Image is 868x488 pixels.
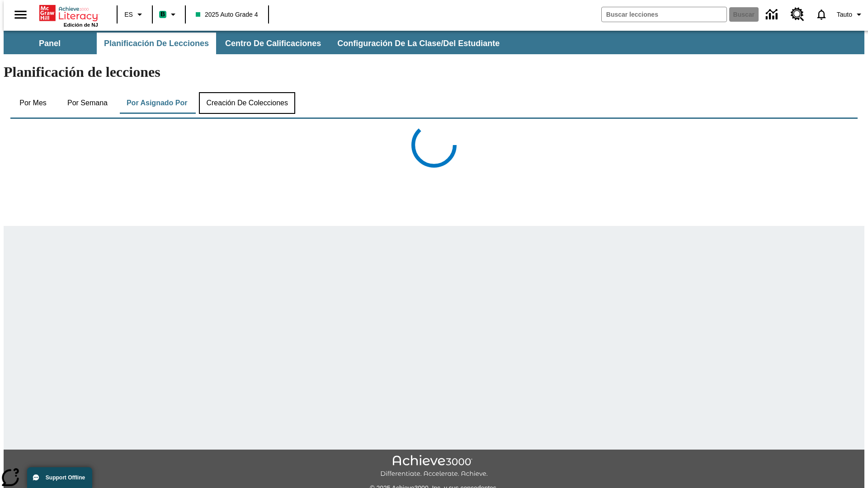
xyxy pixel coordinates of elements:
[199,92,295,114] button: Creación de colecciones
[39,3,98,28] div: Portada
[833,6,868,23] button: Perfil/Configuración
[337,38,500,49] span: Configuración de la clase/del estudiante
[225,38,321,49] span: Centro de calificaciones
[330,33,507,54] button: Configuración de la clase/del estudiante
[4,64,864,80] h1: Planificación de lecciones
[5,33,95,54] button: Panel
[160,9,165,20] span: B
[60,92,115,114] button: Por semana
[760,2,785,27] a: Centro de información
[156,6,182,23] button: Boost El color de la clase es verde menta. Cambiar el color de la clase.
[64,22,98,28] span: Edición de NJ
[380,455,488,478] img: Achieve3000 Differentiate Accelerate Achieve
[218,33,328,54] button: Centro de calificaciones
[196,10,258,19] span: 2025 Auto Grade 4
[104,38,209,49] span: Planificación de lecciones
[97,33,216,54] button: Planificación de lecciones
[602,7,726,22] input: Buscar campo
[4,31,864,54] div: Subbarra de navegación
[39,38,61,49] span: Panel
[120,6,149,23] button: Lenguaje: ES, Selecciona un idioma
[10,92,56,114] button: Por mes
[39,4,98,22] a: Portada
[810,3,833,26] a: Notificaciones
[785,2,810,27] a: Centro de recursos, Se abrirá en una pestaña nueva.
[27,467,92,488] button: Support Offline
[7,1,34,28] button: Abrir el menú lateral
[4,33,508,54] div: Subbarra de navegación
[837,10,852,19] span: Tauto
[124,10,133,19] span: ES
[46,474,85,481] span: Support Offline
[119,92,195,114] button: Por asignado por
